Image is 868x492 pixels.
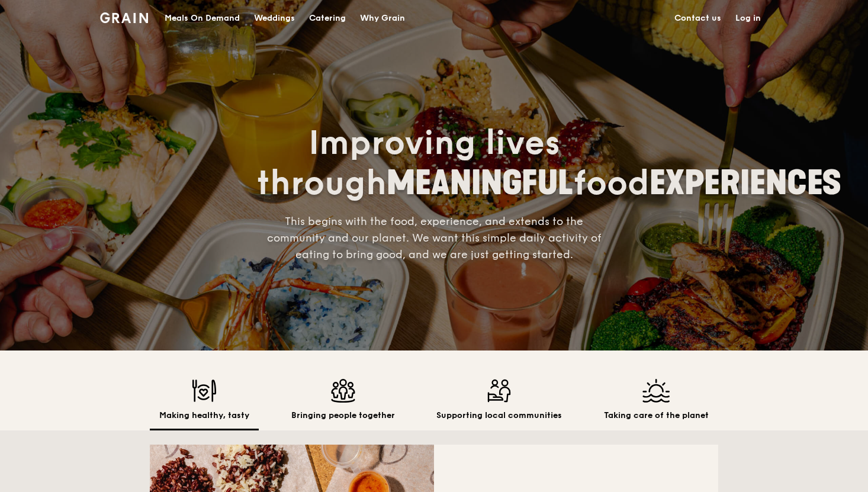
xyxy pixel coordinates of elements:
[309,1,346,36] div: Catering
[165,1,240,36] div: Meals On Demand
[100,12,148,23] img: Grain
[436,379,562,403] img: Supporting local communities
[360,1,405,36] div: Why Grain
[256,123,841,204] span: Improving lives through food
[302,1,353,36] a: Catering
[604,410,709,422] h2: Taking care of the planet
[436,410,562,422] h2: Supporting local communities
[728,1,768,36] a: Log in
[667,1,728,36] a: Contact us
[247,1,302,36] a: Weddings
[387,163,573,203] span: MEANINGFUL
[353,1,412,36] a: Why Grain
[604,379,709,403] img: Taking care of the planet
[291,410,395,422] h2: Bringing people together
[159,379,249,403] img: Making healthy, tasty
[650,163,841,203] span: EXPERIENCES
[267,215,602,261] span: This begins with the food, experience, and extends to the community and our planet. We want this ...
[291,379,395,403] img: Bringing people together
[254,1,295,36] div: Weddings
[159,410,249,422] h2: Making healthy, tasty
